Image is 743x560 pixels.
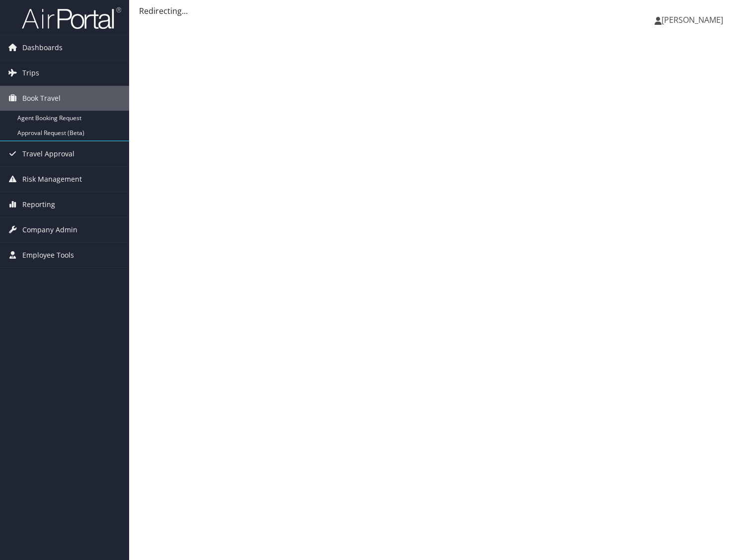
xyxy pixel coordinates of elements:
[22,86,61,111] span: Book Travel
[22,167,82,192] span: Risk Management
[22,243,74,268] span: Employee Tools
[139,5,733,17] div: Redirecting...
[22,141,74,166] span: Travel Approval
[22,217,77,242] span: Company Admin
[22,35,63,60] span: Dashboards
[662,14,723,25] span: [PERSON_NAME]
[22,192,55,217] span: Reporting
[22,6,121,30] img: airportal-logo.png
[655,5,733,35] a: [PERSON_NAME]
[22,61,39,85] span: Trips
